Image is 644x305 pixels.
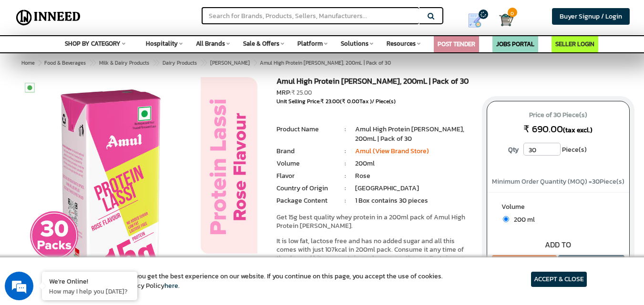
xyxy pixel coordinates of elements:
button: ASK PRICE & CATALOG [558,255,624,288]
a: [PERSON_NAME] [208,57,252,69]
span: > [253,57,258,69]
span: Piece(s) [562,143,587,157]
a: JOBS PORTAL [496,39,534,49]
label: Qty [503,143,523,157]
li: Product Name [276,125,335,134]
span: (tax excl.) [563,125,593,135]
li: Package Content [276,196,335,206]
li: Brand [276,147,335,156]
span: ₹ 0.00 [342,97,359,106]
a: Buyer Signup / Login [552,8,630,25]
a: my Quotes [457,10,499,31]
li: Amul High Protein [PERSON_NAME], 200mL | Pack of 30 [355,125,472,144]
li: : [336,171,355,181]
span: SHOP BY CATEGORY [65,39,121,48]
span: 0 [508,8,517,17]
span: [PERSON_NAME] [210,59,250,67]
li: : [336,125,355,134]
li: Flavor [276,171,335,181]
span: > [89,57,94,69]
h1: Amul High Protein [PERSON_NAME], 200mL | Pack of 30 [276,77,472,88]
a: Cart 0 [499,10,505,30]
a: Food & Beverages [42,57,88,69]
label: Volume [501,202,615,214]
span: Amul High Protein [PERSON_NAME], 200mL | Pack of 30 [42,59,391,67]
div: MRP: [276,88,472,98]
span: ₹ 690.00 [523,122,563,136]
div: Unit Selling Price: ( Tax ) [276,98,472,106]
div: ADD TO [487,239,629,250]
span: Milk & Dairy Products [99,59,149,67]
p: How may I help you today? [49,287,130,295]
img: Inneed.Market [13,6,84,30]
p: It is low fat, lactose free and has no added sugar and all this comes with just 107kcal in 200ml ... [276,237,472,271]
li: Rose [355,171,472,181]
span: > [38,59,41,67]
article: ACCEPT & CLOSE [531,272,587,287]
a: Home [20,57,37,69]
img: Cart [499,13,513,27]
a: here [164,281,178,291]
span: / Piece(s) [372,97,396,106]
span: > [200,57,205,69]
span: All Brands [196,39,225,48]
a: Amul (View Brand Store) [355,146,429,156]
a: Milk & Dairy Products [97,57,151,69]
span: Dairy Products [163,59,197,67]
input: Search for Brands, Products, Sellers, Manufacturers... [202,7,419,24]
li: 200ml [355,159,472,168]
li: : [336,159,355,168]
li: : [336,196,355,206]
li: : [336,184,355,193]
img: Show My Quotes [468,13,482,28]
span: Buyer Signup / Login [560,11,622,21]
span: Price of 30 Piece(s) [496,108,620,123]
span: 200 ml [509,215,535,225]
span: ₹ 23.00 [320,97,340,106]
li: : [336,147,355,156]
li: [GEOGRAPHIC_DATA] [355,184,472,193]
span: Solutions [341,39,368,48]
span: Sale & Offers [243,39,279,48]
li: Volume [276,159,335,168]
a: Dairy Products [161,57,199,69]
p: Get 15g best quality whey protein in a 200ml pack of Amul High Protein [PERSON_NAME]. [276,213,472,230]
span: Platform [297,39,323,48]
span: Food & Beverages [44,59,86,67]
button: ORDER NOW [492,255,557,288]
span: ₹ 25.00 [291,88,312,97]
a: POST TENDER [438,39,475,49]
span: Resources [387,39,416,48]
span: 30 [592,177,600,187]
a: SELLER LOGIN [555,39,594,49]
span: Hospitality [146,39,178,48]
li: 1 Box contains 30 pieces [355,196,472,206]
span: > [153,57,157,69]
li: Country of Origin [276,184,335,193]
div: We're Online! [49,276,130,285]
span: Minimum Order Quantity (MOQ) = Piece(s) [492,177,624,187]
article: We use cookies to ensure you get the best experience on our website. If you continue on this page... [57,272,443,291]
